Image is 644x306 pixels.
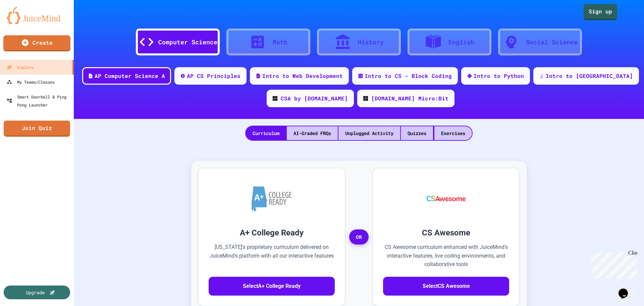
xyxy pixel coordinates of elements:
img: CODE_logo_RGB.png [273,96,277,101]
h3: A+ College Ready [209,227,335,239]
div: AP Computer Science A [95,72,165,80]
div: CSA by [DOMAIN_NAME] [281,94,348,102]
img: logo-orange.svg [7,7,67,24]
span: OR [349,229,369,245]
div: AI-Graded FRQs [287,126,338,140]
div: Explore [7,63,34,71]
div: Social Science [526,38,578,47]
p: CS Awesome curriculum enhanced with JuiceMind's interactive features, live coding environments, a... [383,243,509,269]
div: Upgrade [26,289,45,296]
img: CS Awesome [420,178,473,219]
h3: CS Awesome [383,227,509,239]
a: Join Quiz [4,121,70,137]
div: Computer Science [158,38,217,47]
div: My Teams/Classes [7,78,55,86]
div: Math [273,38,287,47]
iframe: chat widget [588,250,637,278]
div: Intro to [GEOGRAPHIC_DATA] [546,72,633,80]
button: SelectA+ College Ready [209,277,335,296]
div: Unplugged Activity [338,126,400,140]
div: Intro to CS - Block Coding [365,72,452,80]
p: [US_STATE]'s proprietary curriculum delivered on JuiceMind's platform with all our interactive fe... [209,243,335,269]
a: Sign up [584,4,617,20]
a: Create [3,35,70,51]
button: SelectCS Awesome [383,277,509,296]
div: Intro to Web Development [262,72,343,80]
div: [DOMAIN_NAME] Micro:Bit [371,94,448,102]
div: Smart Doorbell & Ping Pong Launcher [7,93,71,109]
div: Curriculum [246,126,286,140]
div: History [358,38,384,47]
div: Quizzes [401,126,433,140]
div: English [448,38,474,47]
div: Exercises [434,126,472,140]
iframe: chat widget [616,279,637,299]
div: Intro to Python [474,72,524,80]
img: A+ College Ready [252,186,292,211]
img: CODE_logo_RGB.png [363,96,368,101]
div: Chat with us now!Close [3,3,46,43]
div: AP CS Principles [187,72,240,80]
